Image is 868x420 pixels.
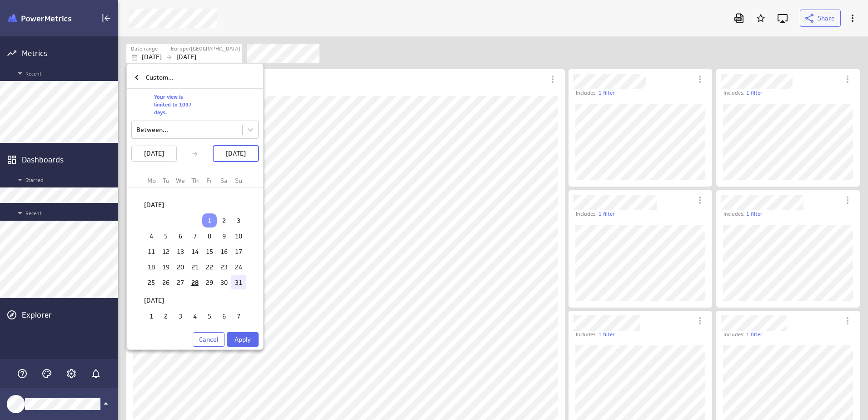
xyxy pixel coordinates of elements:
[127,66,263,89] div: Custom...
[231,260,246,274] td: Choose Sunday, August 24, 2025 as your check-out date. It’s available.
[231,309,246,323] td: Choose Sunday, September 7, 2025 as your check-out date. It’s available.
[154,93,195,116] p: Your view is limited to 1097 days.
[231,275,246,289] td: Choose Sunday, August 31, 2025 as your check-out date. It’s available.
[136,126,168,134] div: Between...
[173,309,188,323] td: Choose Wednesday, September 3, 2025 as your check-out date. It’s available.
[235,177,242,185] small: Su
[202,244,217,258] td: Choose Friday, August 15, 2025 as your check-out date. It’s available.
[188,229,202,243] td: Choose Thursday, August 7, 2025 as your check-out date. It’s available.
[144,309,159,323] td: Choose Monday, September 1, 2025 as your check-out date. It’s available.
[206,177,213,185] small: Fr
[231,244,246,258] td: Choose Sunday, August 17, 2025 as your check-out date. It’s available.
[199,335,218,344] span: Cancel
[217,275,231,289] td: Choose Saturday, August 30, 2025 as your check-out date. It’s available.
[202,229,217,243] td: Choose Friday, August 8, 2025 as your check-out date. It’s available.
[173,244,188,258] td: Choose Wednesday, August 13, 2025 as your check-out date. It’s available.
[202,213,217,228] td: Selected as start date. Friday, August 1, 2025
[188,260,202,274] td: Choose Thursday, August 21, 2025 as your check-out date. It’s available.
[213,146,259,162] button: [DATE]
[231,213,246,228] td: Choose Sunday, August 3, 2025 as your check-out date. It’s available.
[144,275,159,289] td: Choose Monday, August 25, 2025 as your check-out date. It’s available.
[191,177,199,185] small: Th
[163,177,170,185] small: Tu
[217,229,231,243] td: Choose Saturday, August 9, 2025 as your check-out date. It’s available.
[146,73,174,82] p: Custom...
[173,260,188,274] td: Choose Wednesday, August 20, 2025 as your check-out date. It’s available.
[234,335,251,344] span: Apply
[159,229,173,243] td: Choose Tuesday, August 5, 2025 as your check-out date. It’s available.
[131,146,177,162] button: [DATE]
[217,244,231,258] td: Choose Saturday, August 16, 2025 as your check-out date. It’s available.
[127,89,263,347] div: Your view is limited to 1097 days.Between...[DATE][DATE]CalendarCancelApply
[202,309,217,323] td: Choose Friday, September 5, 2025 as your check-out date. It’s available.
[188,275,202,289] td: Choose Thursday, August 28, 2025 as your check-out date. It’s available.
[173,229,188,243] td: Choose Wednesday, August 6, 2025 as your check-out date. It’s available.
[144,296,164,304] strong: [DATE]
[176,177,185,185] small: We
[220,177,228,185] small: Sa
[173,275,188,289] td: Choose Wednesday, August 27, 2025 as your check-out date. It’s available.
[217,260,231,274] td: Choose Saturday, August 23, 2025 as your check-out date. It’s available.
[144,201,164,209] strong: [DATE]
[202,275,217,289] td: Choose Friday, August 29, 2025 as your check-out date. It’s available.
[231,229,246,243] td: Choose Sunday, August 10, 2025 as your check-out date. It’s available.
[144,229,159,243] td: Choose Monday, August 4, 2025 as your check-out date. It’s available.
[188,244,202,258] td: Choose Thursday, August 14, 2025 as your check-out date. It’s available.
[159,260,173,274] td: Choose Tuesday, August 19, 2025 as your check-out date. It’s available.
[202,260,217,274] td: Choose Friday, August 22, 2025 as your check-out date. It’s available.
[144,260,159,274] td: Choose Monday, August 18, 2025 as your check-out date. It’s available.
[159,309,173,323] td: Choose Tuesday, September 2, 2025 as your check-out date. It’s available.
[159,244,173,258] td: Choose Tuesday, August 12, 2025 as your check-out date. It’s available.
[147,177,156,185] small: Mo
[144,244,159,258] td: Choose Monday, August 11, 2025 as your check-out date. It’s available.
[226,149,246,158] p: [DATE]
[217,213,231,228] td: Choose Saturday, August 2, 2025 as your check-out date. It’s available.
[159,275,173,289] td: Choose Tuesday, August 26, 2025 as your check-out date. It’s available.
[193,332,224,347] button: Cancel
[217,309,231,323] td: Choose Saturday, September 6, 2025 as your check-out date. It’s available.
[144,149,164,158] p: [DATE]
[188,309,202,323] td: Choose Thursday, September 4, 2025 as your check-out date. It’s available.
[227,332,259,347] button: Apply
